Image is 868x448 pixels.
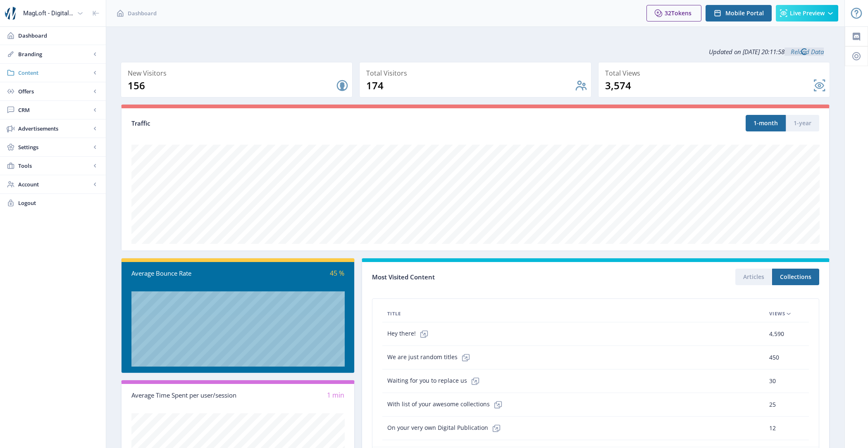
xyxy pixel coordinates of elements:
span: Dashboard [18,31,99,40]
span: Title [387,309,401,319]
span: 45 % [330,269,344,278]
span: Logout [18,199,99,207]
span: Branding [18,50,91,58]
span: Content [18,69,91,77]
span: CRM [18,106,91,114]
button: Articles [735,269,772,285]
div: 1 min [238,391,345,400]
span: Settings [18,143,91,151]
span: With list of your awesome collections [387,396,506,413]
div: 174 [366,79,574,92]
span: 30 [769,376,776,386]
button: 32Tokens [646,5,701,21]
div: Average Time Spent per user/session [131,391,238,400]
button: Collections [772,269,819,285]
span: Waiting for you to replace us [387,373,484,389]
div: Total Visitors [366,67,587,79]
a: Reload Data [785,48,824,56]
span: On your very own Digital Publication [387,420,505,436]
span: Hey there! [387,326,432,342]
span: Advertisements [18,124,91,133]
button: Live Preview [776,5,838,21]
button: Mobile Portal [706,5,772,21]
img: properties.app_icon.png [5,7,18,20]
span: Offers [18,87,91,95]
div: MagLoft - Digital Magazine [23,4,74,22]
span: Views [769,309,785,319]
div: 3,574 [605,79,813,92]
span: Mobile Portal [725,10,764,17]
div: New Visitors [128,67,349,79]
span: Tools [18,162,91,170]
div: Traffic [131,119,475,128]
div: 156 [128,79,336,92]
span: Live Preview [790,10,825,17]
div: Updated on [DATE] 20:11:58 [121,41,830,62]
span: 450 [769,353,779,362]
span: Tokens [671,9,692,17]
span: 4,590 [769,329,784,339]
span: We are just random titles [387,349,474,366]
span: 12 [769,423,776,433]
div: Most Visited Content [372,271,596,284]
span: Account [18,180,91,188]
span: 25 [769,400,776,410]
span: Dashboard [128,9,157,17]
button: 1-year [786,115,819,131]
button: 1-month [746,115,786,131]
div: Average Bounce Rate [131,269,238,278]
div: Total Views [605,67,826,79]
